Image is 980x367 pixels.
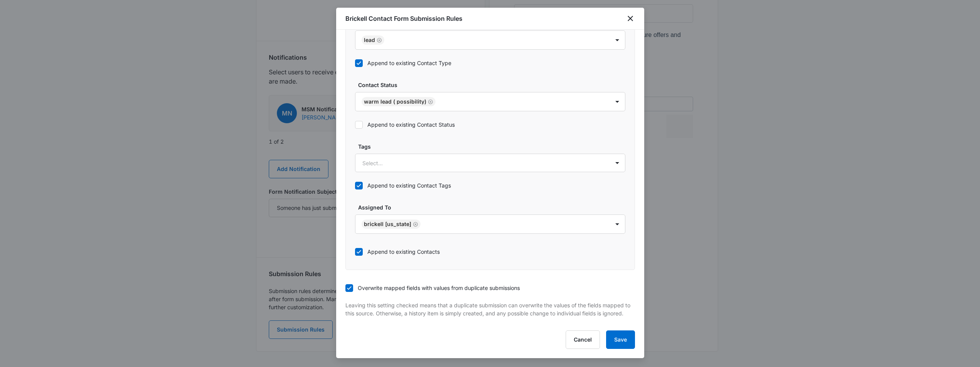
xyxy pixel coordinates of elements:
[606,330,635,349] button: Save
[355,248,625,256] label: Append to existing Contacts
[5,293,24,299] span: Submit
[8,234,15,243] label: No
[345,14,462,23] h1: Brickell Contact Form Submission Rules
[358,142,628,151] label: Tags
[358,81,628,89] label: Contact Status
[364,37,375,43] div: Lead
[364,221,411,227] div: Brickell [US_STATE]
[355,121,625,129] label: Append to existing Contact Status
[355,59,625,67] label: Append to existing Contact Type
[355,181,625,189] label: Append to existing Contact Tags
[358,203,628,211] label: Assigned To
[345,301,635,317] p: Leaving this setting checked means that a duplicate submission can overwrite the values of the fi...
[152,285,251,308] iframe: reCAPTCHA
[8,222,18,231] label: Yes
[364,99,426,104] div: Warm Lead ( possibility)
[566,330,600,349] button: Cancel
[345,284,635,292] label: Overwrite mapped fields with values from duplicate submissions
[626,14,635,23] button: close
[375,37,382,43] div: Remove Lead
[426,99,433,104] div: Remove Warm Lead ( possibility)
[411,221,418,227] div: Remove Brickell Florida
